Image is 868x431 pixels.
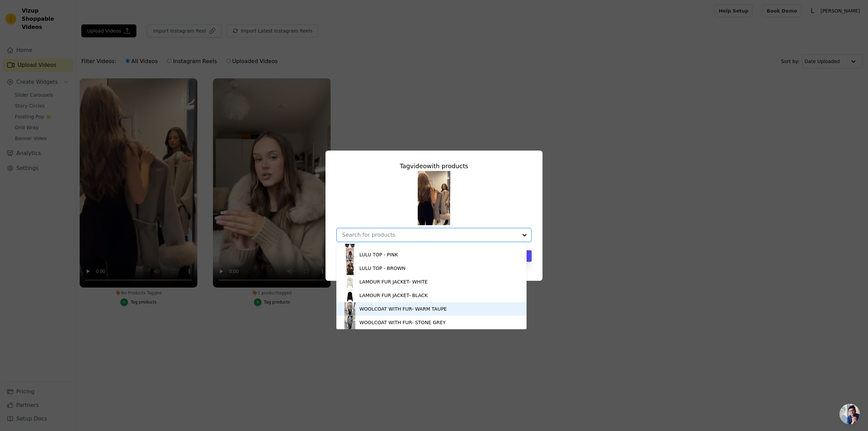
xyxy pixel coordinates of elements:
img: product thumbnail [343,302,357,316]
div: Tag video with products [336,161,532,171]
div: LAMOUR FUR JACKET- WHITE [359,278,428,285]
img: product thumbnail [343,275,357,289]
img: product thumbnail [343,289,357,302]
div: WOOLCOAT WITH FUR- WARM TAUPE [359,306,447,312]
div: WOOLCOAT WITH FUR- STONE GREY [359,319,446,326]
div: LULU TOP - PINK [359,251,398,258]
img: tn-8b75c6c696f3499d8a7b455d7c9ed193.png [418,171,450,225]
input: Search for products [342,232,518,238]
div: LULU TOP - BROWN [359,265,406,272]
a: Chat öffnen [840,404,860,424]
div: LAMOUR FUR JACKET- BLACK [359,292,428,299]
img: product thumbnail [343,316,357,329]
img: product thumbnail [343,248,357,261]
img: product thumbnail [343,261,357,275]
